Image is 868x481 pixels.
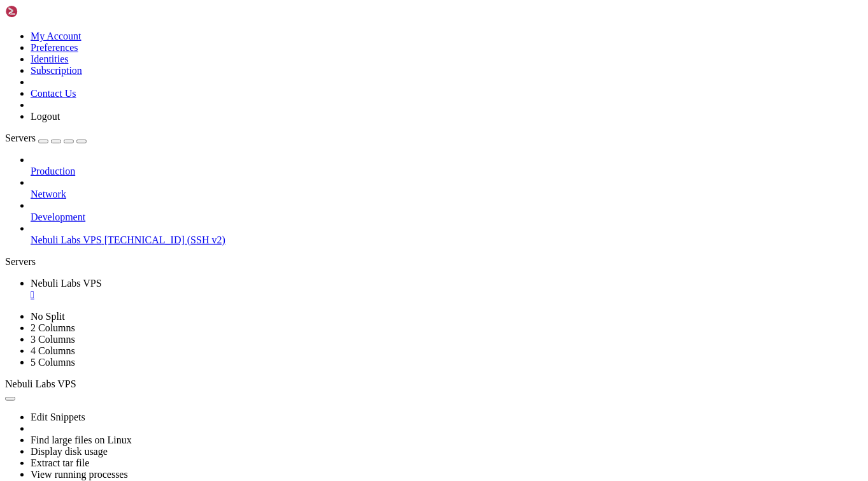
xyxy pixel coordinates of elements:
a: Edit Snippets [31,412,85,422]
span: Servers [5,133,36,143]
x-row: Memory usage: 24% IPv4 address for eth0: [TECHNICAL_ID] [5,113,703,124]
div: (22, 29) [123,319,128,330]
x-row: [URL][DOMAIN_NAME] [5,178,703,189]
li: Development [31,200,863,223]
x-row: *** System restart required *** [5,298,703,308]
span: Network [31,189,66,199]
a: Nebuli Labs VPS [TECHNICAL_ID] (SSH v2) [31,234,863,246]
span: Nebuli Labs VPS [5,378,76,389]
a: 2 Columns [31,322,75,333]
span: Development [31,212,85,222]
li: Network [31,177,863,200]
a: Find large files on Linux [31,434,132,445]
a: Subscription [31,65,82,76]
span: [TECHNICAL_ID] (SSH v2) [104,234,225,245]
a: 3 Columns [31,334,75,345]
li: Nebuli Labs VPS [TECHNICAL_ID] (SSH v2) [31,223,863,246]
x-row: Usage of /: 40.7% of 8.89GB Users logged in: 0 [5,103,703,113]
x-row: Swap usage: 0% [5,124,703,135]
x-row: To see these additional updates run: apt list --upgradable [5,233,703,243]
x-row: * Support: [URL][DOMAIN_NAME] [5,48,703,59]
a: 4 Columns [31,345,75,356]
x-row: Expanded Security Maintenance for Applications is not enabled. [5,200,703,211]
x-row: System information as of [DATE] [5,70,703,81]
a: Network [31,189,863,200]
div: Servers [5,256,863,268]
x-row: System load: 0.0 Processes: 119 [5,92,703,103]
a: Development [31,212,863,223]
a: Preferences [31,42,78,53]
a: Servers [5,133,87,143]
a: Nebuli Labs VPS [31,278,863,301]
a: 5 Columns [31,357,75,368]
x-row: * Strictly confined Kubernetes makes edge and IoT secure. Learn how MicroK8s [5,146,703,157]
x-row: root@nebuli-server:~# [5,319,703,330]
a: View running processes [31,469,128,480]
a: Production [31,166,863,177]
a: No Split [31,311,65,322]
x-row: just raised the bar for easy, resilient and secure K8s cluster deployment. [5,157,703,168]
a: Contact Us [31,88,76,99]
span: Nebuli Labs VPS [31,278,102,289]
span: Nebuli Labs VPS [31,234,102,245]
x-row: * Documentation: [URL][DOMAIN_NAME] [5,27,703,38]
x-row: Last login: [DATE] from [TECHNICAL_ID] [5,308,703,319]
a: Logout [31,111,60,122]
li: Production [31,154,863,177]
img: Shellngn [5,5,78,18]
span: Production [31,166,75,176]
x-row: Welcome to Ubuntu 24.04.3 LTS (GNU/Linux 6.8.0-31-generic x86_64) [5,5,703,16]
x-row: 1 additional security update can be applied with ESM Apps. [5,254,703,265]
x-row: 1 update can be applied immediately. [5,222,703,233]
a:  [31,289,863,301]
x-row: * Management: [URL][DOMAIN_NAME] [5,38,703,48]
x-row: Learn more about enabling ESM Apps service at [URL][DOMAIN_NAME] [5,265,703,276]
a: Display disk usage [31,446,108,457]
a: Extract tar file [31,457,89,468]
a: My Account [31,31,82,41]
a: Identities [31,54,69,64]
